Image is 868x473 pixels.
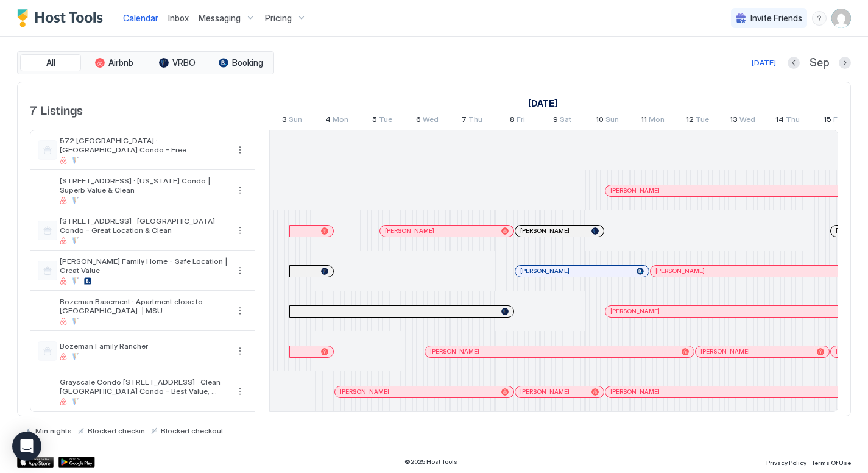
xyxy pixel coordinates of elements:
span: Sep [810,56,829,70]
div: listing image [38,382,57,401]
span: Mon [649,115,665,127]
span: 14 [775,115,784,127]
span: Blocked checkout [161,426,224,435]
span: Pricing [265,13,292,24]
a: Terms Of Use [811,455,851,468]
span: 8 [510,115,515,127]
span: 6 [416,115,421,127]
div: User profile [831,9,851,28]
span: [PERSON_NAME] [610,307,660,315]
div: menu [233,143,247,157]
span: Inbox [168,13,189,23]
button: More options [233,223,247,238]
span: 11 [641,115,647,127]
button: More options [233,183,247,197]
span: [PERSON_NAME] [610,187,660,194]
span: Terms Of Use [811,459,851,466]
div: menu [233,263,247,278]
span: Min nights [35,426,72,435]
a: August 15, 2025 [820,112,845,130]
span: [PERSON_NAME] [700,347,750,355]
button: More options [233,143,247,157]
a: August 10, 2025 [593,112,622,130]
span: Sat [560,115,571,127]
div: menu [812,11,827,26]
span: 4 [325,115,331,127]
button: [DATE] [750,55,778,70]
span: Blocked checkin [88,426,145,435]
span: Invite Friends [750,13,802,24]
span: [PERSON_NAME] [385,227,434,235]
span: [PERSON_NAME] [655,267,705,275]
span: [PERSON_NAME] [520,227,570,235]
span: Booking [232,57,263,68]
span: 13 [730,115,738,127]
span: [PERSON_NAME] [430,347,479,355]
span: Mon [333,115,348,127]
div: menu [233,304,247,318]
span: 7 Listings [30,100,83,118]
a: August 12, 2025 [683,112,712,130]
span: Tue [696,115,709,127]
span: [PERSON_NAME] [340,388,389,396]
span: [STREET_ADDRESS] · [GEOGRAPHIC_DATA] Condo - Great Location & Clean [60,216,228,235]
div: menu [233,183,247,197]
span: Tue [379,115,392,127]
a: Host Tools Logo [17,9,108,27]
span: Calendar [123,13,158,23]
span: 7 [462,115,467,127]
button: Airbnb [83,54,144,71]
a: August 3, 2025 [279,112,305,130]
span: Bozeman Family Rancher [60,341,228,350]
a: August 4, 2025 [322,112,351,130]
span: 9 [553,115,558,127]
span: VRBO [172,57,196,68]
div: menu [233,223,247,238]
span: Bozeman Basement · Apartment close to [GEOGRAPHIC_DATA] .| MSU [60,297,228,315]
a: Google Play Store [58,457,95,468]
span: Privacy Policy [766,459,806,466]
span: 5 [372,115,377,127]
a: August 11, 2025 [638,112,668,130]
a: August 13, 2025 [727,112,758,130]
a: August 6, 2025 [413,112,442,130]
span: Messaging [199,13,241,24]
span: Thu [468,115,482,127]
a: Calendar [123,12,158,24]
button: More options [233,304,247,318]
span: 10 [596,115,604,127]
div: listing image [38,301,57,321]
span: 3 [282,115,287,127]
span: Sun [605,115,619,127]
a: August 5, 2025 [369,112,395,130]
span: Sun [289,115,302,127]
button: Next month [839,57,851,69]
button: More options [233,344,247,358]
div: menu [233,344,247,358]
span: Airbnb [108,57,133,68]
span: [PERSON_NAME] Family Home - Safe Location | Great Value [60,257,228,275]
button: VRBO [147,54,208,71]
button: More options [233,384,247,399]
span: © 2025 Host Tools [404,458,457,466]
button: More options [233,263,247,278]
span: [PERSON_NAME] [520,388,570,396]
span: Wed [423,115,439,127]
div: listing image [38,180,57,200]
button: Booking [210,54,271,71]
div: tab-group [17,51,274,74]
span: 572 [GEOGRAPHIC_DATA] · [GEOGRAPHIC_DATA] Condo - Free Laundry/Central Location [60,136,228,154]
span: Fri [833,115,842,127]
span: Wed [739,115,755,127]
a: Privacy Policy [766,455,806,468]
a: Inbox [168,12,189,24]
span: All [46,57,55,68]
a: App Store [17,457,54,468]
span: Thu [786,115,800,127]
a: August 14, 2025 [772,112,803,130]
span: [PERSON_NAME] [610,388,660,396]
a: August 7, 2025 [459,112,485,130]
